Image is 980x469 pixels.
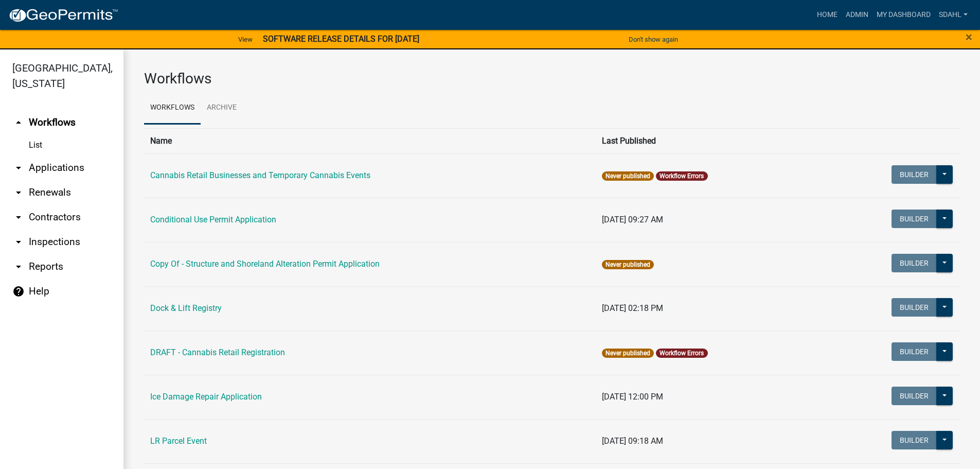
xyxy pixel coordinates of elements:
a: Admin [842,5,872,25]
i: arrow_drop_down [12,260,25,273]
span: × [966,30,972,44]
i: arrow_drop_down [12,186,25,199]
a: Workflow Errors [660,350,704,357]
a: Dock & Lift Registry [150,303,222,313]
button: Builder [892,342,937,361]
button: Builder [892,387,937,405]
span: Never published [602,349,654,358]
button: Builder [892,298,937,317]
span: [DATE] 12:00 PM [602,392,663,402]
a: Ice Damage Repair Application [150,392,262,402]
i: help [12,285,25,298]
strong: SOFTWARE RELEASE DETAILS FOR [DATE] [263,34,419,44]
h3: Workflows [144,70,959,88]
button: Builder [892,210,937,228]
button: Builder [892,254,937,272]
th: Name [144,128,596,153]
span: [DATE] 09:27 AM [602,215,663,224]
i: arrow_drop_down [12,236,25,248]
a: Workflows [144,92,201,125]
i: arrow_drop_down [12,211,25,223]
button: Don't show again [625,31,682,48]
button: Close [966,31,972,43]
a: DRAFT - Cannabis Retail Registration [150,348,285,357]
th: Last Published [596,128,825,153]
a: View [234,31,257,48]
a: My Dashboard [872,5,935,25]
a: Workflow Errors [660,172,704,180]
i: arrow_drop_up [12,116,25,129]
button: Builder [892,431,937,449]
button: Builder [892,165,937,184]
a: Cannabis Retail Businesses and Temporary Cannabis Events [150,170,370,180]
a: LR Parcel Event [150,436,207,446]
a: sdahl [935,5,972,25]
a: Home [813,5,842,25]
a: Archive [201,92,243,125]
i: arrow_drop_down [12,162,25,174]
span: [DATE] 02:18 PM [602,303,663,313]
a: Conditional Use Permit Application [150,215,276,224]
a: Copy Of - Structure and Shoreland Alteration Permit Application [150,259,380,269]
span: [DATE] 09:18 AM [602,436,663,446]
span: Never published [602,171,654,181]
span: Never published [602,260,654,269]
